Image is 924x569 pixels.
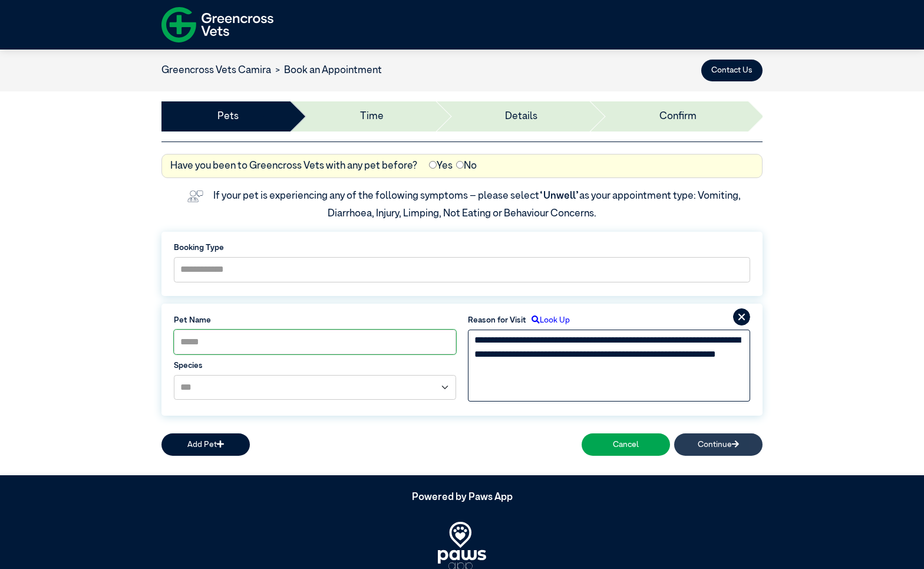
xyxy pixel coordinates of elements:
[174,242,750,254] label: Booking Type
[526,314,570,326] label: Look Up
[674,433,763,455] button: Continue
[468,314,526,326] label: Reason for Visit
[161,3,273,47] img: f-logo
[174,314,456,326] label: Pet Name
[539,191,579,201] span: “Unwell”
[582,433,670,455] button: Cancel
[183,186,207,206] img: vet
[161,63,382,78] nav: breadcrumb
[701,60,763,81] button: Contact Us
[456,159,477,174] label: No
[213,191,742,219] label: If your pet is experiencing any of the following symptoms – please select as your appointment typ...
[271,63,382,78] li: Book an Appointment
[429,159,453,174] label: Yes
[161,492,763,504] h5: Powered by Paws App
[161,65,271,75] a: Greencross Vets Camira
[456,161,464,169] input: No
[170,159,417,174] label: Have you been to Greencross Vets with any pet before?
[429,161,437,169] input: Yes
[217,109,239,124] a: Pets
[174,360,456,371] label: Species
[161,433,250,455] button: Add Pet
